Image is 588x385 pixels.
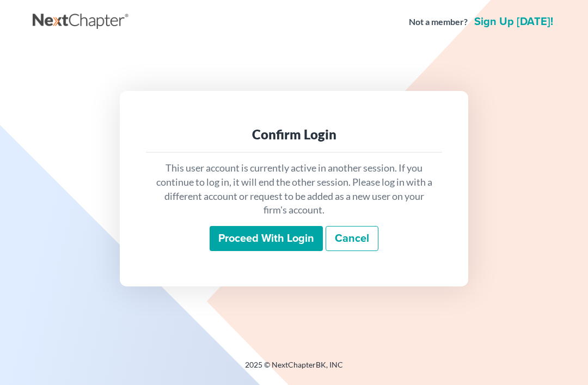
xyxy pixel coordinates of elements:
input: Proceed with login [210,226,323,251]
a: Cancel [326,226,378,251]
a: Sign up [DATE]! [472,16,555,27]
div: Confirm Login [155,126,433,143]
div: 2025 © NextChapterBK, INC [33,359,555,379]
strong: Not a member? [409,16,468,28]
p: This user account is currently active in another session. If you continue to log in, it will end ... [155,161,433,217]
